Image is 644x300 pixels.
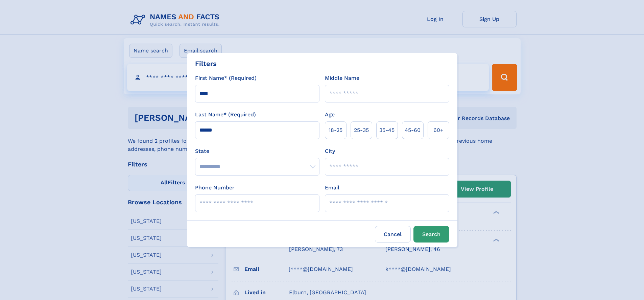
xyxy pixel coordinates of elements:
[413,226,449,243] button: Search
[325,74,359,82] label: Middle Name
[325,111,335,119] label: Age
[405,126,421,134] span: 45‑60
[354,126,369,134] span: 25‑35
[195,111,256,119] label: Last Name* (Required)
[195,184,235,192] label: Phone Number
[195,74,257,82] label: First Name* (Required)
[375,226,411,243] label: Cancel
[195,147,319,155] label: State
[433,126,444,134] span: 60+
[325,184,339,192] label: Email
[379,126,395,134] span: 35‑45
[329,126,342,134] span: 18‑25
[325,147,335,155] label: City
[195,59,217,69] div: Filters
